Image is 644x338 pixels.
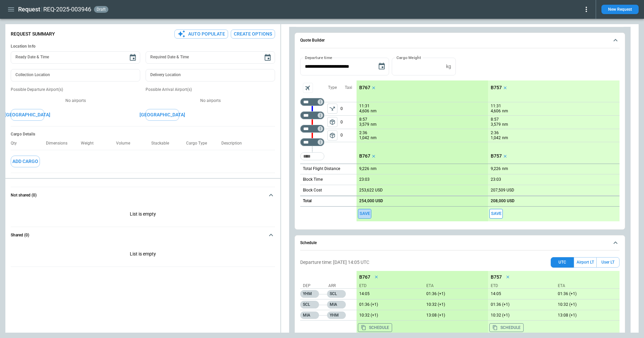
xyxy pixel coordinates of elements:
[491,104,501,109] p: 11:31
[359,199,383,204] p: 254,000 USD
[11,87,140,93] p: Possible Departure Airport(s)
[489,209,503,219] span: Save this aircraft quote and copy details to clipboard
[491,199,515,204] p: 208,000 USD
[81,141,99,146] p: Weight
[126,51,140,64] button: Choose date
[43,5,91,13] h2: REQ-2025-003946
[340,102,357,115] p: 0
[359,122,369,127] p: 3,579
[328,85,337,91] p: Type
[424,291,488,296] p: 27/09/2025
[11,44,275,49] h6: Location Info
[151,141,174,146] p: Stackable
[327,301,346,308] p: MIA
[357,80,620,221] div: scrollable content
[491,283,552,289] p: ETD
[488,313,552,318] p: 27/09/2025
[300,38,325,43] h6: Quote Builder
[488,291,552,296] p: 26/09/2025
[327,117,337,127] span: Type of sector
[327,290,346,298] p: SCL
[555,283,617,289] p: ETA
[359,188,383,193] p: 253,622 USD
[555,302,620,307] p: 27/09/2025
[491,135,501,141] p: 1,042
[327,130,337,140] span: Type of sector
[446,64,451,69] p: kg
[146,109,179,121] button: [GEOGRAPHIC_DATA]
[358,323,392,332] button: Copy the aircraft schedule to your clipboard
[329,132,336,139] span: package_2
[357,313,421,318] p: 27/09/2025
[300,33,620,48] button: Quote Builder
[359,130,367,135] p: 2:36
[359,135,369,141] p: 1,042
[424,283,485,289] p: ETA
[488,302,552,307] p: 27/09/2025
[357,302,421,307] p: 27/09/2025
[174,30,228,39] button: Auto Populate
[300,241,317,245] h6: Schedule
[303,177,323,182] p: Block Time
[359,153,370,159] p: B767
[502,108,508,114] p: nm
[327,104,337,114] span: Type of sector
[502,135,508,141] p: nm
[555,313,620,318] p: 27/09/2025
[221,141,247,146] p: Description
[491,108,501,114] p: 4,606
[371,122,377,127] p: nm
[327,312,346,319] p: YHM
[11,109,44,121] button: [GEOGRAPHIC_DATA]
[303,199,312,203] h6: Total
[340,129,357,142] p: 0
[146,98,275,104] p: No airports
[357,291,421,296] p: 26/09/2025
[359,104,370,109] p: 11:31
[327,104,337,114] button: left aligned
[359,117,367,122] p: 8:57
[11,156,40,167] button: Add Cargo
[11,193,37,198] h6: Not shared (0)
[303,166,340,172] p: Total Flight Distance
[11,233,29,237] h6: Shared (0)
[551,257,574,268] button: UTC
[303,83,313,93] span: Aircraft selection
[11,203,275,227] p: List is empty
[300,58,620,221] div: Quote Builder
[491,130,499,135] p: 2:36
[11,227,275,243] button: Shared (0)
[300,235,620,251] button: Schedule
[300,138,324,146] div: Too short
[359,177,370,182] p: 23:03
[305,55,332,60] label: Departure time
[11,98,140,104] p: No airports
[116,141,136,146] p: Volume
[491,85,502,91] p: B757
[555,291,620,296] p: 27/09/2025
[327,130,337,140] button: left aligned
[491,274,502,280] p: B757
[303,283,326,289] p: Dep
[491,188,514,193] p: 207,509 USD
[327,117,337,127] button: left aligned
[300,152,324,160] div: Too short
[345,85,352,91] p: Taxi
[491,166,501,171] p: 9,226
[186,141,212,146] p: Cargo Type
[359,108,369,114] p: 4,606
[11,31,55,37] p: Request Summary
[489,323,524,332] button: Copy the aircraft schedule to your clipboard
[18,5,40,13] h1: Request
[300,111,324,119] div: Too short
[261,51,274,64] button: Choose date
[11,243,275,267] p: List is empty
[596,257,620,268] button: User LT
[11,187,275,203] button: Not shared (0)
[491,122,501,127] p: 3,579
[371,135,377,141] p: nm
[300,312,319,319] p: MIA
[359,166,369,171] p: 9,226
[502,122,508,127] p: nm
[359,283,421,289] p: ETD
